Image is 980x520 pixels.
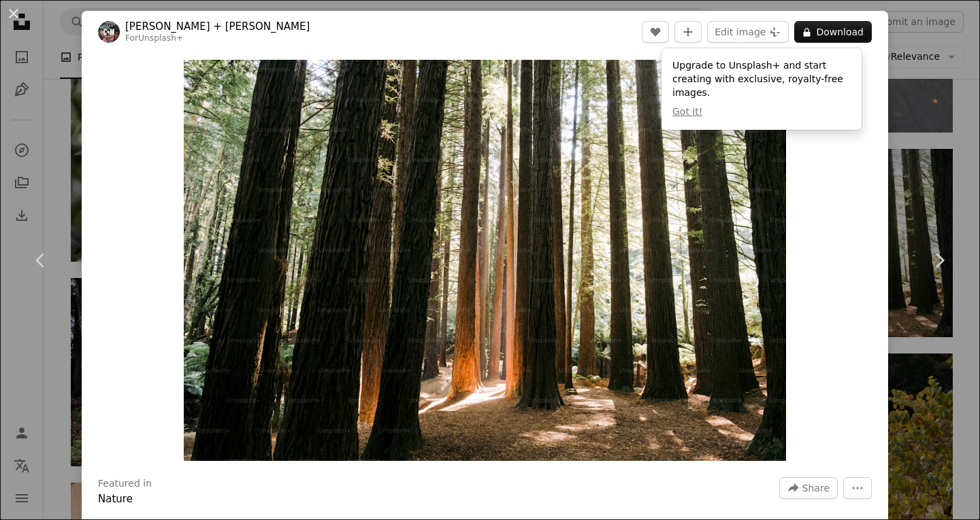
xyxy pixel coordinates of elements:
[802,478,830,498] span: Share
[674,21,702,43] button: Add to Collection
[642,21,669,43] button: Like
[98,477,152,491] h3: Featured in
[661,48,862,130] div: Upgrade to Unsplash+ and start creating with exclusive, royalty-free images.
[898,195,980,326] a: Next
[794,21,872,43] button: Download
[779,477,838,499] button: Share this image
[707,21,789,43] button: Edit image
[125,20,310,33] a: [PERSON_NAME] + [PERSON_NAME]
[98,21,120,43] img: Go to Colin + Meg's profile
[672,105,702,119] button: Got it!
[138,33,183,43] a: Unsplash+
[184,60,786,461] img: A forest filled with lots of tall trees
[184,60,786,461] button: Zoom in on this image
[843,477,872,499] button: More Actions
[98,493,133,505] a: Nature
[125,33,310,44] div: For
